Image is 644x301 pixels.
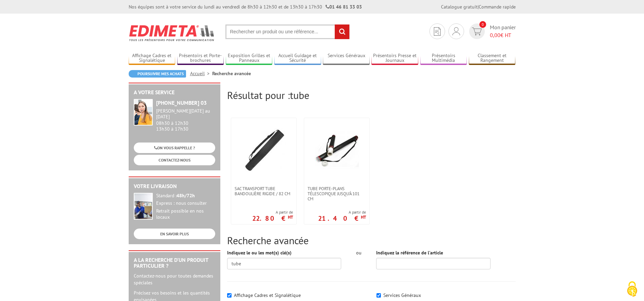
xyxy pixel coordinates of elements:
[315,128,359,172] img: Tube porte-plans télescopique jusqu'à 101 cm
[252,210,293,215] span: A partir de
[490,23,516,39] span: Mon panier
[323,53,370,64] a: Services Généraux
[234,292,301,298] label: Affichage Cadres et Signalétique
[383,292,421,298] label: Services Généraux
[304,186,369,201] a: Tube porte-plans télescopique jusqu'à 101 cm
[351,249,366,256] div: ou
[134,89,215,96] h2: A votre service
[371,53,418,64] a: Présentoirs Presse et Journaux
[227,89,516,101] h2: Résultat pour :
[490,32,500,38] span: 0,00
[290,88,309,102] span: tube
[318,216,366,220] p: 21.40 €
[490,31,516,39] span: € HT
[479,4,516,10] a: Commande rapide
[177,193,195,199] strong: 48h/72h
[274,53,321,64] a: Accueil Guidage et Sécurité
[156,208,215,220] div: Retrait possible en nos locaux
[620,278,644,301] button: Cookies (fenêtre modale)
[134,229,215,239] a: EN SAVOIR PLUS
[129,70,186,78] a: Poursuivre mes achats
[624,281,641,298] img: Cookies (fenêtre modale)
[308,186,366,201] span: Tube porte-plans télescopique jusqu'à 101 cm
[288,214,293,220] sup: HT
[227,249,292,256] label: Indiquez le ou les mot(s) clé(s)
[441,4,478,10] a: Catalogue gratuit
[156,108,215,120] div: [PERSON_NAME][DATE] au [DATE]
[134,257,215,269] h2: A la recherche d'un produit particulier ?
[235,186,293,196] span: Sac Transport tube bandoulière rigide / 82 cm
[129,53,176,64] a: Affichage Cadres et Signalétique
[227,293,232,298] input: Affichage Cadres et Signalétique
[361,214,366,220] sup: HT
[326,4,362,10] strong: 01 46 81 33 03
[226,53,273,64] a: Exposition Grilles et Panneaux
[134,193,153,220] img: widget-livraison.jpg
[212,70,251,77] li: Recherche avancée
[231,186,296,196] a: Sac Transport tube bandoulière rigide / 82 cm
[156,200,215,206] div: Express : nous consulter
[376,293,381,298] input: Services Généraux
[190,70,212,77] a: Accueil
[156,99,207,106] strong: [PHONE_NUMBER] 03
[225,24,350,39] input: Rechercher un produit ou une référence...
[441,3,516,10] div: |
[469,53,516,64] a: Classement et Rangement
[467,23,516,39] a: devis rapide 0 Mon panier 0,00€ HT
[472,28,482,35] img: devis rapide
[227,235,516,246] h2: Recherche avancée
[134,183,215,189] h2: Votre livraison
[434,27,441,36] img: devis rapide
[420,53,467,64] a: Présentoirs Multimédia
[453,27,460,35] img: devis rapide
[134,272,215,286] p: Contactez-nous pour toutes demandes spéciales
[177,53,224,64] a: Présentoirs et Porte-brochures
[134,99,153,126] img: widget-service.jpg
[318,210,366,215] span: A partir de
[252,216,293,220] p: 22.80 €
[134,143,215,153] a: ON VOUS RAPPELLE ?
[479,21,486,28] span: 0
[129,3,362,10] div: Nos équipes sont à votre service du lundi au vendredi de 8h30 à 12h30 et de 13h30 à 17h30
[134,155,215,165] a: CONTACTEZ-NOUS
[156,193,215,199] div: Standard :
[376,249,443,256] label: Indiquez la référence de l'article
[242,128,286,172] img: Sac Transport tube bandoulière rigide / 82 cm
[129,20,215,46] img: Edimeta
[335,24,349,39] input: rechercher
[156,108,215,132] div: 08h30 à 12h30 13h30 à 17h30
